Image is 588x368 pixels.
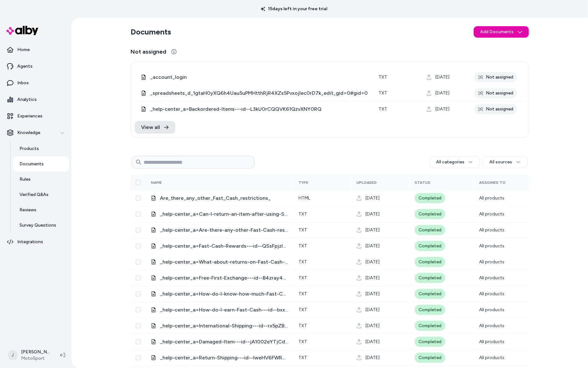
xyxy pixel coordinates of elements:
span: [DATE] [366,291,380,297]
p: Integrations [17,239,43,245]
span: All products [479,227,504,233]
span: All products [479,355,504,360]
span: txt [298,227,307,233]
p: [PERSON_NAME] [21,349,50,355]
span: txt [379,74,387,80]
p: Analytics [17,96,37,103]
div: Completed [415,225,445,235]
span: [DATE] [366,227,380,233]
span: _spreadsheets_d_1gtaH0yXQ6h4Uau5uPMHtthRjR4XZs5Pvxojlec0rD7k_edit_gid=0#gid=0 [150,89,368,97]
div: Completed [415,305,445,315]
span: [DATE] [435,106,449,112]
p: Survey Questions [19,222,56,229]
button: Select row [136,212,141,217]
span: [DATE] [435,90,449,96]
span: [DATE] [366,339,380,345]
p: Verified Q&As [19,192,49,198]
button: Select row [136,275,141,281]
span: _help-center_a=Backordered-Items---id--L3kU0rCQQVK61QzvXNY0RQ [150,105,368,113]
span: _help-center_a=How-do-I-earn-Fast-Cash---id--bxx-fIgcTam5jOzy1W1AQQ [160,306,288,314]
span: Assigned To [479,180,506,185]
p: Knowledge [17,130,40,136]
a: Products [13,141,69,156]
span: txt [298,323,307,328]
div: Completed [415,193,445,203]
span: All products [479,307,504,312]
span: View all [141,124,160,131]
span: Status [415,180,430,185]
div: Completed [415,209,445,219]
span: [DATE] [435,74,449,80]
button: Select row [136,259,141,265]
div: Completed [415,257,445,267]
span: txt [298,307,307,312]
span: [DATE] [366,211,380,217]
h2: Documents [131,27,171,37]
button: Select all [136,180,141,185]
span: Uploaded [357,180,377,185]
button: Knowledge [3,125,69,140]
span: _help-center_a=Free-First-Exchange---id--B4zray4bQN20d1OhdXUAPA [160,274,288,282]
div: _help-center_a=Fast-Cash-Rewards---id--QSsFpjzIQ8a-Akv9owa0RA.txt [151,242,288,250]
div: Are_there_any_other_Fast_Cash_restrictions_.html [151,194,288,202]
img: alby Logo [6,26,38,35]
button: Select row [136,355,141,360]
button: Select row [136,307,141,312]
span: txt [298,291,307,297]
span: _help-center_a=International-Shipping---id--rx5pZBbOQBmML8EIa7dU-Q [160,322,288,330]
span: txt [298,275,307,281]
button: Select row [136,291,141,297]
span: txt [298,211,307,217]
span: txt [298,355,307,360]
button: J[PERSON_NAME]MotoSport [4,345,55,365]
button: Select row [136,244,141,249]
p: Agents [17,63,33,70]
button: All categories [429,156,480,168]
span: [DATE] [366,307,380,313]
button: Select row [136,196,141,201]
span: [DATE] [366,195,380,201]
div: Not assigned [474,88,517,98]
span: All sources [489,159,512,165]
a: Inbox [3,75,69,91]
div: _help-center_a=How-do-I-know-how-much-Fast-Cash-I-have---id--SEyiWeshQfmwPgytmoo2Gw.txt [151,290,288,298]
span: _help-center_a=Are-there-any-other-Fast-Cash-restrictions---id--Mb8B5UAETZGijK0xrkCs6Q [160,226,288,234]
div: _help-center_a=Can-I-return-an-item-after-using-Sezzle---id--fjm0E7w9RPyLEQWtNHbE_g.txt [151,210,288,218]
span: All products [479,195,504,201]
span: txt [379,106,387,112]
div: Name [151,180,199,185]
button: Add Documents [474,26,529,38]
span: All products [479,259,504,265]
span: _help-center_a=How-do-I-know-how-much-Fast-Cash-I-have---id--SEyiWeshQfmwPgytmoo2Gw [160,290,288,298]
span: All products [479,323,504,328]
span: txt [298,259,307,265]
span: [DATE] [366,323,380,329]
span: J [8,350,18,360]
span: All products [479,339,504,344]
button: All sources [483,156,528,168]
div: _spreadsheets_d_1gtaH0yXQ6h4Uau5uPMHtthRjR4XZs5Pvxojlec0rD7k_edit_gid=0#gid=0.txt [141,89,368,97]
a: View all [135,121,175,134]
span: txt [298,339,307,344]
a: Verified Q&As [13,187,69,202]
a: Reviews [13,202,69,218]
a: Agents [3,59,69,74]
div: Not assigned [474,104,517,114]
span: All products [479,211,504,217]
span: All products [479,243,504,249]
span: MotoSport [21,355,50,362]
span: _help-center_a=Damaged-Item---id--jA1002eYTjCdHcpVM6745A [160,338,288,346]
span: All products [479,275,504,281]
a: Rules [13,172,69,187]
div: _help-center_a=International-Shipping---id--rx5pZBbOQBmML8EIa7dU-Q.txt [151,322,288,330]
div: Completed [415,273,445,283]
p: Reviews [19,207,36,213]
p: Documents [19,161,44,167]
div: _help-center_a=Are-there-any-other-Fast-Cash-restrictions---id--Mb8B5UAETZGijK0xrkCs6Q.txt [151,226,288,234]
span: [DATE] [366,355,380,361]
div: Completed [415,289,445,299]
span: [DATE] [366,275,380,281]
div: _account_login.txt [141,73,368,81]
span: All products [479,291,504,297]
span: _help-center_a=Return-Shipping---id--lweHV6FWRK6skLPPn9YjRA [160,354,288,362]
